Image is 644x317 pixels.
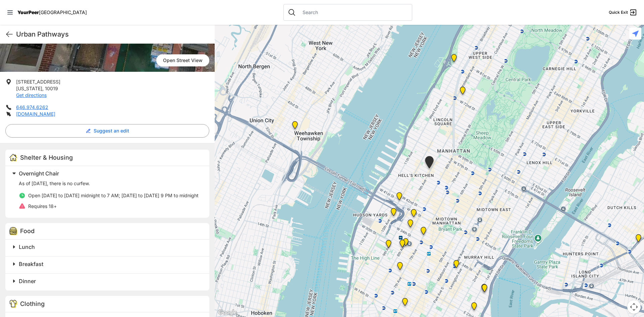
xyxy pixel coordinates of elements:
[288,118,302,135] div: CASA Coordinated Entry Program Perc Dop-in Center
[609,10,628,15] span: Quick Exit
[417,224,430,240] div: Main Office
[609,8,637,16] a: Quick Exit
[16,104,48,110] a: 646.974.6262
[17,10,87,14] a: YourPeer[GEOGRAPHIC_DATA]
[407,206,421,222] div: DYCD Youth Drop-in Center
[467,300,481,316] div: Margaret Cochran Corbin VA Campus, Veteran's Hospital
[156,54,209,66] a: Open Street View
[404,217,417,233] div: Corporate Office, no walk-ins
[478,281,491,298] div: 30th Street Intake Center for Men
[19,170,59,177] span: Overnight Chair
[16,92,47,98] a: Get directions
[399,235,413,252] div: Antonio Olivieri Drop-in Center
[42,86,44,91] span: ,
[387,205,400,221] div: Sylvia's Place
[45,86,58,91] span: 10019
[20,227,35,234] span: Food
[17,9,39,15] span: YourPeer
[421,153,438,174] div: 9th Avenue Drop-in Center
[447,51,461,67] div: Administrative Office, No Walk-Ins
[39,9,87,15] span: [GEOGRAPHIC_DATA]
[477,281,491,297] div: Adult Family Intake Center (AFIC)
[28,203,57,210] p: Requires 18+
[382,237,395,253] div: Chelsea
[216,308,238,317] a: Open this area in Google Maps (opens a new window)
[19,180,201,187] p: As of [DATE], there is no curfew.
[449,257,463,273] div: Mainchance Adult Drop-in Center
[19,244,35,250] span: Lunch
[19,261,43,267] span: Breakfast
[28,193,199,198] span: Open [DATE] to [DATE] midnight to 7 AM; [DATE] to [DATE] 9 PM to midnight
[392,190,406,206] div: New York
[393,259,407,275] div: Chelsea Foyer at The Christopher Temporary Youth Housing
[456,84,470,100] div: Hamilton Senior Center
[16,79,60,85] span: [STREET_ADDRESS]
[299,9,408,16] input: Search
[5,124,209,138] button: Suggest an edit
[395,237,409,253] div: ServiceLine
[19,278,36,284] span: Dinner
[16,86,42,91] span: [US_STATE]
[216,308,238,317] img: Google
[16,111,55,117] a: [DOMAIN_NAME]
[20,300,45,307] span: Clothing
[94,127,129,134] span: Suggest an edit
[627,300,641,314] button: Map camera controls
[20,154,73,161] span: Shelter & Housing
[16,30,209,39] h1: Urban Pathways
[398,295,412,311] div: New York City Location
